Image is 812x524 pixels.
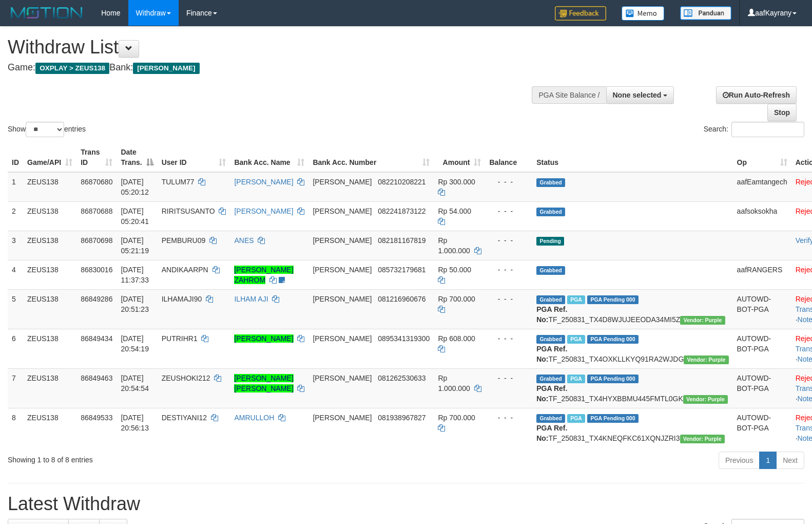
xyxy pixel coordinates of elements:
span: Rp 1.000.000 [438,236,470,255]
th: Trans ID: activate to sort column ascending [76,143,117,172]
span: 86849286 [81,295,112,303]
span: Vendor URL: https://trx4.1velocity.biz [684,355,728,364]
div: - - - [489,206,528,216]
span: [PERSON_NAME] [313,178,372,186]
div: - - - [489,413,528,423]
span: PEMBURU09 [162,236,206,245]
span: [PERSON_NAME] [313,374,372,382]
td: ZEUS138 [23,408,76,447]
span: Vendor URL: https://trx4.1velocity.biz [680,435,725,443]
label: Search: [704,122,804,137]
span: Rp 700.000 [438,295,475,303]
span: [PERSON_NAME] [313,266,372,274]
td: aafEamtangech [733,172,791,202]
td: TF_250831_TX4OXKLLKYQ91RA2WJDG [532,329,732,368]
a: Run Auto-Refresh [716,86,797,104]
span: [PERSON_NAME] [313,414,372,422]
span: RIRITSUSANTO [162,207,215,215]
span: Grabbed [536,375,565,383]
td: AUTOWD-BOT-PGA [733,329,791,368]
span: PUTRIHR1 [162,334,198,343]
span: Marked by aafRornrotha [567,375,585,383]
span: ZEUSHOKI212 [162,374,210,382]
img: panduan.png [680,6,731,20]
span: Rp 608.000 [438,334,475,343]
span: [PERSON_NAME] [133,63,199,74]
th: Game/API: activate to sort column ascending [23,143,76,172]
td: ZEUS138 [23,201,76,231]
img: MOTION_logo.png [8,5,86,21]
td: TF_250831_TX4HYXBBMU445FMTL0GK [532,368,732,408]
span: Grabbed [536,414,565,423]
a: Stop [767,104,797,121]
td: ZEUS138 [23,172,76,202]
span: OXPLAY > ZEUS138 [35,63,109,74]
td: 1 [8,172,23,202]
div: - - - [489,235,528,246]
select: Showentries [26,122,64,137]
td: 8 [8,408,23,447]
span: Grabbed [536,208,565,216]
a: ANES [234,236,254,245]
span: ANDIKAARPN [162,266,208,274]
span: Rp 1.000.000 [438,374,470,392]
a: [PERSON_NAME] [PERSON_NAME] [234,374,293,392]
span: Copy 082241873122 to clipboard [378,207,426,215]
span: 86870688 [81,207,112,215]
th: Status [532,143,732,172]
td: 7 [8,368,23,408]
span: Pending [536,237,564,246]
a: [PERSON_NAME] ZAHROM [234,266,293,284]
b: PGA Ref. No: [536,305,567,324]
span: Marked by aafRornrotha [567,414,585,423]
span: DESTIYANI12 [162,414,207,422]
td: AUTOWD-BOT-PGA [733,289,791,329]
span: Copy 0895341319300 to clipboard [378,334,430,343]
span: Copy 081938967827 to clipboard [378,414,426,422]
label: Show entries [8,122,86,137]
span: Grabbed [536,178,565,187]
td: ZEUS138 [23,260,76,289]
span: Copy 082181167819 to clipboard [378,236,426,245]
th: ID [8,143,23,172]
b: PGA Ref. No: [536,384,567,403]
td: TF_250831_TX4KNEQFKC61XQNJZRI3 [532,408,732,447]
b: PGA Ref. No: [536,424,567,442]
span: Marked by aafRornrotha [567,295,585,304]
td: AUTOWD-BOT-PGA [733,408,791,447]
span: [PERSON_NAME] [313,236,372,245]
span: Grabbed [536,266,565,275]
a: AMRULLOH [234,414,274,422]
span: Copy 081216960676 to clipboard [378,295,426,303]
td: ZEUS138 [23,231,76,260]
td: AUTOWD-BOT-PGA [733,368,791,408]
a: [PERSON_NAME] [234,207,293,215]
span: 86870698 [81,236,112,245]
td: ZEUS138 [23,289,76,329]
span: [DATE] 11:37:33 [121,266,149,284]
span: Copy 085732179681 to clipboard [378,266,426,274]
span: [PERSON_NAME] [313,207,372,215]
img: Button%20Memo.svg [622,6,665,21]
span: [DATE] 05:20:12 [121,178,149,196]
td: 3 [8,231,23,260]
span: Vendor URL: https://trx4.1velocity.biz [683,395,728,404]
div: - - - [489,265,528,275]
span: Rp 700.000 [438,414,475,422]
th: Date Trans.: activate to sort column descending [117,143,157,172]
a: Next [776,452,804,469]
span: [PERSON_NAME] [313,295,372,303]
span: [PERSON_NAME] [313,334,372,343]
span: Marked by aafRornrotha [567,335,585,344]
a: ILHAM AJI [234,295,268,303]
span: 86849463 [81,374,112,382]
div: - - - [489,177,528,187]
span: PGA Pending [587,414,639,423]
span: Vendor URL: https://trx4.1velocity.biz [680,316,725,325]
span: [DATE] 05:21:19 [121,236,149,255]
td: ZEUS138 [23,329,76,368]
span: ILHAMAJI90 [162,295,202,303]
h1: Withdraw List [8,37,531,58]
span: Grabbed [536,295,565,304]
input: Search: [731,122,804,137]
